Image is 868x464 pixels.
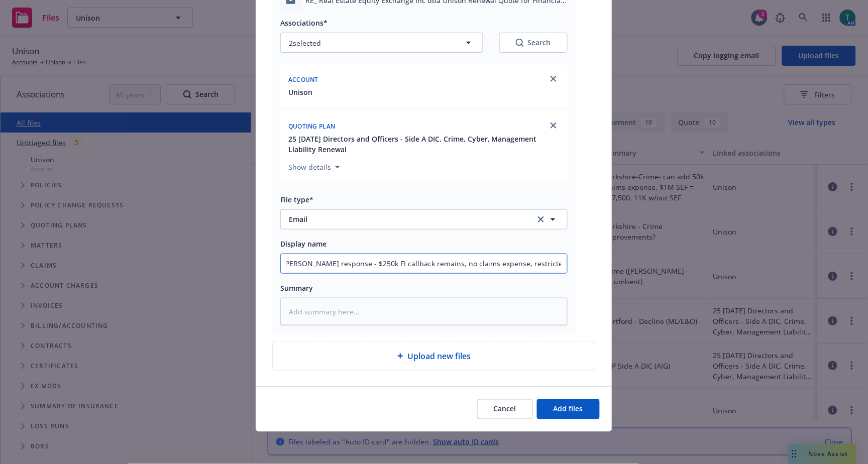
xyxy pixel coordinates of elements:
[535,213,547,225] a: clear selection
[288,122,336,131] span: Quoting plan
[289,38,321,48] span: 2 selected
[280,18,328,28] span: Associations*
[280,195,313,204] span: File type*
[516,39,524,47] svg: Search
[499,33,568,53] button: SearchSearch
[494,404,516,414] span: Cancel
[407,350,471,362] span: Upload new files
[554,404,583,414] span: Add files
[537,399,600,419] button: Add files
[280,33,483,53] button: 2selected
[284,161,344,173] button: Show details
[280,239,327,249] span: Display name
[288,75,318,84] span: Account
[280,283,313,293] span: Summary
[548,73,560,85] a: close
[280,209,568,229] button: Emailclear selection
[516,38,551,48] div: Search
[477,399,533,419] button: Cancel
[272,341,596,371] div: Upload new files
[281,254,567,273] input: Add display name here...
[288,134,562,155] button: 25 [DATE] Directors and Officers - Side A DIC, Crime, Cyber, Management Liability Renewal
[289,214,521,224] span: Email
[288,87,312,97] button: Unison
[548,120,560,132] a: close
